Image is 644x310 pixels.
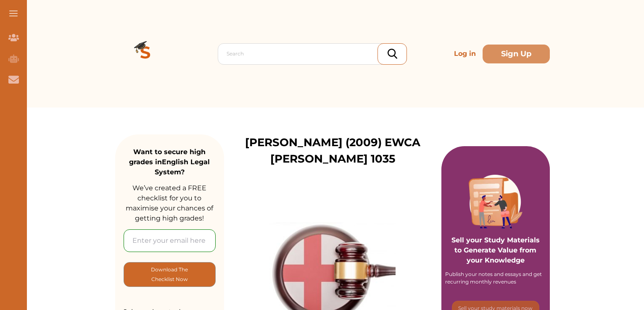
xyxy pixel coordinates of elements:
p: [PERSON_NAME] (2009) EWCA [PERSON_NAME] 1035 [224,134,441,167]
img: Logo [115,24,176,84]
button: Sign Up [483,45,550,63]
strong: Want to secure high grades in English Legal System ? [129,148,210,176]
span: We’ve created a FREE checklist for you to maximise your chances of getting high grades! [126,184,213,222]
button: [object Object] [124,262,216,287]
input: Enter your email here [124,229,216,252]
div: Publish your notes and essays and get recurring monthly revenues [445,271,546,286]
img: Purple card image [469,175,523,229]
p: Log in [451,45,479,62]
p: Download The Checklist Now [141,265,198,284]
img: search_icon [388,49,397,59]
p: Sell your Study Materials to Generate Value from your Knowledge [450,212,542,265]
